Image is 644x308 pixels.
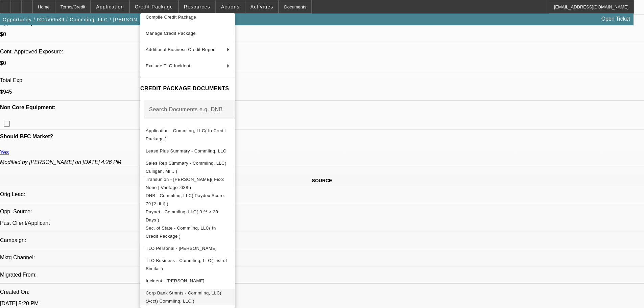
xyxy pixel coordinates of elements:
[140,289,235,305] button: Corp Bank Stmnts - Commlinq, LLC( (Acct) Commlinq, LLC )
[140,175,235,192] button: Transunion - Collier, Byron( Fico: None | Vantage :638 )
[146,161,226,174] span: Sales Rep Summary - Commlinq, LLC( Culligan, Mi... )
[140,192,235,208] button: DNB - Commlinq, LLC( Paydex Score: 79 [2 dbt] )
[140,85,235,93] h4: CREDIT PACKAGE DOCUMENTS
[146,47,216,52] span: Additional Business Credit Report
[140,127,235,143] button: Application - Commlinq, LLC( In Credit Package )
[146,148,226,153] span: Lease Plus Summary - Commlinq, LLC
[140,273,235,289] button: Incident - Collier, Byron
[146,193,225,206] span: DNB - Commlinq, LLC( Paydex Score: 79 [2 dbt] )
[140,224,235,240] button: Sec. of State - Commlinq, LLC( In Credit Package )
[146,63,190,68] span: Exclude TLO Incident
[146,278,205,283] span: Incident - [PERSON_NAME]
[146,290,221,304] span: Corp Bank Stmnts - Commlinq, LLC( (Acct) Commlinq, LLC )
[140,257,235,273] button: TLO Business - Commlinq, LLC( List of Similar )
[149,106,223,112] mat-label: Search Documents e.g. DNB
[146,226,216,239] span: Sec. of State - Commlinq, LLC( In Credit Package )
[140,143,235,159] button: Lease Plus Summary - Commlinq, LLC
[146,246,217,251] span: TLO Personal - [PERSON_NAME]
[146,15,196,20] span: Compile Credit Package
[146,177,224,190] span: Transunion - [PERSON_NAME]( Fico: None | Vantage :638 )
[140,208,235,224] button: Paynet - Commlinq, LLC( 0 % > 30 Days )
[146,209,218,222] span: Paynet - Commlinq, LLC( 0 % > 30 Days )
[146,31,196,36] span: Manage Credit Package
[140,240,235,257] button: TLO Personal - Collier, Byron
[146,128,226,141] span: Application - Commlinq, LLC( In Credit Package )
[146,258,227,271] span: TLO Business - Commlinq, LLC( List of Similar )
[140,159,235,175] button: Sales Rep Summary - Commlinq, LLC( Culligan, Mi... )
